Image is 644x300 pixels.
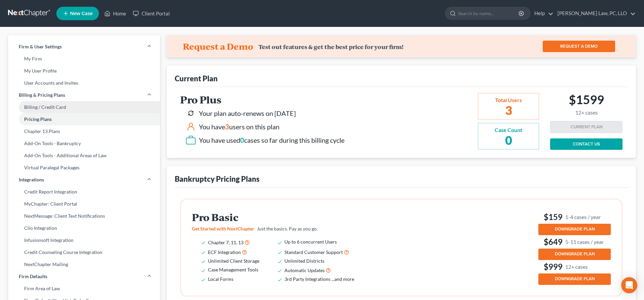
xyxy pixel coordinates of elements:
span: Billing & Pricing Plans [19,92,65,98]
div: Your plan auto-renews on [DATE] [199,109,296,118]
a: Integrations [8,174,160,186]
div: Bankruptcy Pricing Plans [175,174,260,184]
span: Case Management Tools [208,267,258,272]
span: Automatic Updates [284,267,325,273]
h2: $1599 [569,92,604,116]
span: ECF Integration [208,249,241,255]
small: 5-11 cases / year [565,238,604,245]
span: 0 [240,136,244,144]
span: Chapter 7, 11, 13 [208,240,244,245]
a: Firm Area of Law [8,283,160,295]
div: Total Users [495,96,522,104]
button: DOWNGRADE PLAN [538,249,611,260]
h2: Pro Basic [192,212,364,223]
div: You have used cases so far during this billing cycle [199,135,344,145]
span: Just the basics. Pay as you go. [257,226,318,231]
a: MyChapter: Client Portal [8,198,160,210]
a: [PERSON_NAME] Law, PC, LLO [554,7,636,19]
span: Unlimited Districts [284,258,324,264]
span: Get Started with NextChapter [192,226,254,231]
span: Standard Customer Support [284,249,343,255]
span: Unlimited Client Storage [208,258,259,264]
a: NextChapter Mailing [8,258,160,270]
button: DOWNGRADE PLAN [538,273,611,285]
a: Credit Counseling Course Integration [8,246,160,258]
div: Current Plan [175,74,218,83]
small: 12+ cases [565,263,588,270]
a: Billing & Pricing Plans [8,89,160,101]
span: Firm & User Settings [19,43,62,50]
span: DOWNGRADE PLAN [555,276,595,282]
span: DOWNGRADE PLAN [555,226,595,232]
h3: $999 [538,261,611,272]
a: Clio Integration [8,222,160,234]
a: NextMessage: Client Text Notifications [8,210,160,222]
span: 3rd Party Integrations [284,276,330,282]
a: REQUEST A DEMO [543,41,615,52]
div: Test out features & get the best price for your firm! [259,43,404,50]
a: CONTACT US [550,138,623,150]
a: My User Profile [8,65,160,77]
a: Help [531,7,553,19]
h4: Request a Demo [183,41,253,52]
div: Open Intercom Messenger [621,277,637,293]
a: Pricing Plans [8,113,160,125]
button: DOWNGRADE PLAN [538,224,611,235]
button: CURRENT PLAN [550,121,623,133]
span: Up to 6 concurrent Users [284,239,337,245]
a: Infusionsoft Integration [8,234,160,246]
a: Chapter 13 Plans [8,125,160,137]
a: Virtual Paralegal Packages [8,162,160,174]
a: User Accounts and Invites [8,77,160,89]
span: ...and more [331,276,354,282]
a: Add-On Tools - Additional Areas of Law [8,149,160,162]
div: Case Count [495,126,522,134]
a: Firm Defaults [8,270,160,283]
small: 12+ cases [569,110,604,116]
h2: Pro Plus [180,94,344,105]
span: Integrations [19,176,44,183]
a: Add-On Tools - Bankruptcy [8,137,160,149]
span: New Case [70,11,93,16]
span: DOWNGRADE PLAN [555,251,595,257]
span: Local Forms [208,276,233,282]
a: Credit Report Integration [8,186,160,198]
h3: $649 [538,237,611,247]
span: 3 [225,123,229,131]
a: My Firm [8,53,160,65]
h3: $159 [538,212,611,222]
input: Search by name... [458,7,520,19]
span: Firm Defaults [19,273,47,280]
a: Firm & User Settings [8,41,160,53]
a: Billing / Credit Card [8,101,160,113]
small: 1-4 cases / year [565,213,601,220]
h2: 0 [495,134,522,146]
a: Home [101,7,129,19]
h2: 3 [495,104,522,116]
a: Client Portal [129,7,173,19]
div: You have users on this plan [199,122,279,132]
